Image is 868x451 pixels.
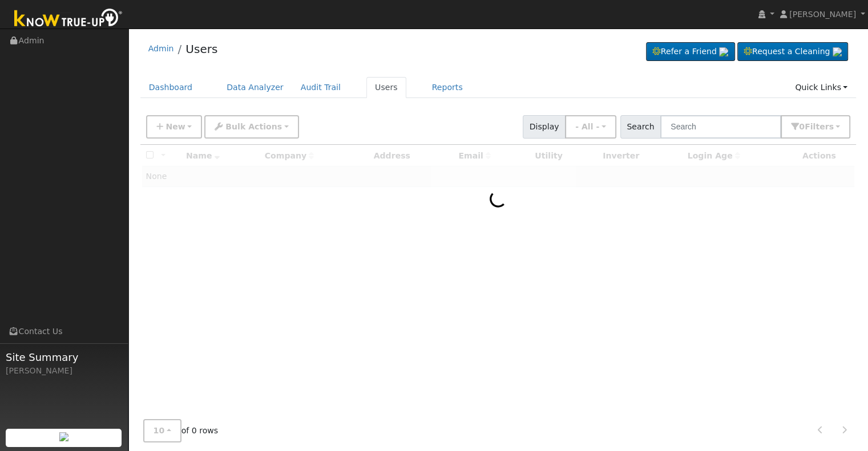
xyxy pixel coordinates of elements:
[833,47,842,56] img: retrieve
[565,115,616,139] button: - All -
[660,115,781,139] input: Search
[523,115,566,139] span: Display
[829,122,833,131] span: s
[59,432,68,441] img: retrieve
[143,419,181,442] button: 10
[292,77,349,98] a: Audit Trail
[146,115,203,139] button: New
[789,10,856,19] span: [PERSON_NAME]
[185,42,217,56] a: Users
[620,115,661,139] span: Search
[218,77,292,98] a: Data Analyzer
[6,350,122,365] span: Site Summary
[366,77,406,98] a: Users
[786,77,856,98] a: Quick Links
[9,6,128,32] img: Know True-Up
[143,419,219,442] span: of 0 rows
[805,122,834,131] span: Filter
[781,115,850,139] button: 0Filters
[148,44,174,53] a: Admin
[719,47,728,56] img: retrieve
[165,122,185,131] span: New
[646,42,735,62] a: Refer a Friend
[225,122,282,131] span: Bulk Actions
[737,42,848,62] a: Request a Cleaning
[423,77,471,98] a: Reports
[154,426,165,435] span: 10
[140,77,201,98] a: Dashboard
[204,115,298,139] button: Bulk Actions
[6,365,122,377] div: [PERSON_NAME]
